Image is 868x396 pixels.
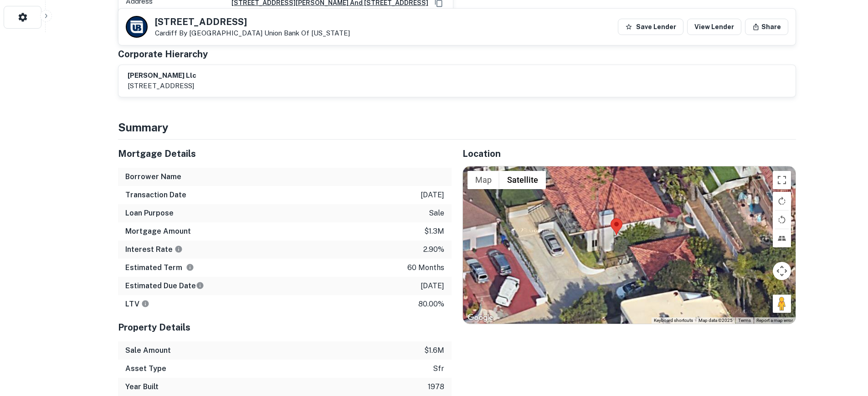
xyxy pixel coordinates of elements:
p: Cardiff By [GEOGRAPHIC_DATA] [155,29,350,37]
svg: LTVs displayed on the website are for informational purposes only and may be reported incorrectly... [141,300,149,308]
img: Google [465,312,495,324]
h6: Estimated Term [125,262,194,273]
h5: [STREET_ADDRESS] [155,17,350,26]
button: Map camera controls [773,262,791,280]
p: [DATE] [421,281,444,291]
button: Show street map [467,171,499,189]
h6: Transaction Date [125,190,186,201]
h6: Year Built [125,381,159,392]
h5: Property Details [118,321,452,334]
button: Tilt map [773,229,791,247]
iframe: Chat Widget [822,323,868,367]
h6: Estimated Due Date [125,281,204,291]
span: Map data ©2025 [699,318,733,323]
svg: Estimate is based on a standard schedule for this type of loan. [196,281,204,290]
h5: Mortgage Details [118,147,452,160]
p: $1.6m [424,345,444,356]
a: Union Bank Of [US_STATE] [264,29,350,37]
p: $1.3m [424,226,444,237]
p: [DATE] [421,190,444,201]
p: 1978 [428,381,444,392]
button: Share [745,19,788,35]
p: [STREET_ADDRESS] [128,80,196,91]
p: sfr [433,363,444,374]
button: Show satellite imagery [499,171,546,189]
h6: Loan Purpose [125,208,174,219]
h6: Borrower Name [125,171,181,182]
h6: Mortgage Amount [125,226,191,237]
svg: The interest rates displayed on the website are for informational purposes only and may be report... [175,245,183,253]
button: Rotate map counterclockwise [773,211,791,229]
a: Open this area in Google Maps (opens a new window) [465,312,495,324]
h6: [PERSON_NAME] llc [128,70,196,81]
h5: Location [462,147,796,160]
a: Report a map error [756,318,793,323]
h5: Corporate Hierarchy [118,47,208,61]
h6: Interest Rate [125,244,183,255]
button: Keyboard shortcuts [654,317,693,324]
p: 80.00% [418,299,444,310]
p: 2.90% [423,244,444,255]
h6: Sale Amount [125,345,171,356]
svg: Term is based on a standard schedule for this type of loan. [186,263,194,271]
a: View Lender [687,19,741,35]
button: Toggle fullscreen view [773,171,791,189]
p: 60 months [407,262,444,273]
h6: Asset Type [125,363,166,374]
p: sale [429,208,444,219]
button: Save Lender [618,19,683,35]
a: Terms (opens in new tab) [738,318,751,323]
button: Drag Pegman onto the map to open Street View [773,295,791,313]
button: Rotate map clockwise [773,192,791,210]
h4: Summary [118,119,796,135]
h6: LTV [125,299,149,310]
